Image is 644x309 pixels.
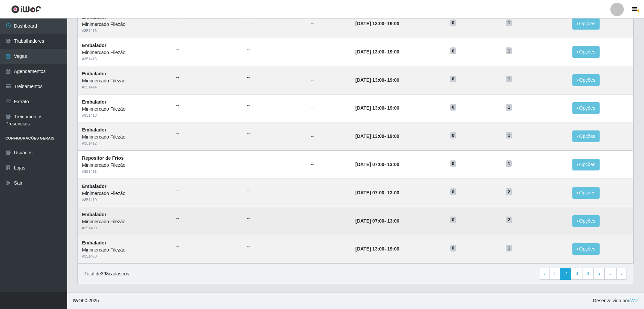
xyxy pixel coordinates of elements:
ul: -- [176,46,239,53]
td: -- [307,38,351,66]
ul: -- [247,102,303,109]
strong: Embalador [82,212,106,217]
div: # 351415 [82,56,168,62]
strong: - [355,133,399,139]
ul: -- [176,130,239,137]
ul: -- [247,215,303,222]
button: Opções [572,159,600,170]
time: 19:00 [387,246,399,252]
span: 0 [450,245,456,252]
div: Minimercado Filezão [82,133,168,141]
button: Opções [572,18,600,30]
ul: -- [176,215,239,222]
time: [DATE] 13:00 [355,246,384,252]
time: [DATE] 07:00 [355,218,384,224]
time: 13:00 [387,190,399,195]
time: [DATE] 07:00 [355,190,384,195]
span: 1 [506,76,512,82]
ul: -- [247,74,303,81]
ul: -- [247,187,303,194]
ul: -- [176,187,239,194]
button: Opções [572,46,600,58]
p: Total de 398 cadastros. [84,270,130,277]
div: # 351414 [82,84,168,90]
span: 1 [506,245,512,252]
span: 0 [450,160,456,167]
span: 2 [506,188,512,195]
span: 2 [506,217,512,223]
button: Opções [572,215,600,227]
a: iWof [629,298,639,303]
strong: Embalador [82,240,106,245]
span: © 2025 . [73,297,100,304]
button: Opções [572,243,600,255]
time: 19:00 [387,105,399,111]
ul: -- [247,158,303,165]
ul: -- [176,102,239,109]
td: -- [307,66,351,94]
td: -- [307,207,351,235]
time: [DATE] 07:00 [355,162,384,167]
time: 19:00 [387,21,399,26]
time: [DATE] 13:00 [355,21,384,26]
span: 1 [506,20,512,26]
ul: -- [247,17,303,25]
div: # 351412 [82,141,168,146]
img: CoreUI Logo [11,5,41,13]
div: Minimercado Filezão [82,106,168,113]
button: Opções [572,187,600,199]
span: 0 [450,76,456,82]
strong: Embalador [82,127,106,132]
strong: - [355,21,399,26]
a: 2 [560,268,571,280]
strong: - [355,190,399,195]
ul: -- [247,130,303,137]
strong: Embalador [82,99,106,105]
ul: -- [247,243,303,250]
div: Minimercado Filezão [82,190,168,197]
time: 19:00 [387,77,399,83]
span: 0 [450,104,456,111]
button: Opções [572,130,600,142]
button: Opções [572,102,600,114]
a: 3 [571,268,582,280]
div: Minimercado Filezão [82,21,168,28]
td: -- [307,235,351,263]
ul: -- [176,74,239,81]
a: Next [616,268,627,280]
ul: -- [176,158,239,165]
strong: - [355,77,399,83]
span: 0 [450,47,456,54]
button: Opções [572,74,600,86]
strong: Embalador [82,71,106,76]
td: -- [307,10,351,38]
div: # 351411 [82,169,168,175]
strong: Embalador [82,184,106,189]
span: 0 [450,132,456,139]
span: 1 [506,132,512,139]
td: -- [307,94,351,122]
div: Minimercado Filezão [82,49,168,56]
ul: -- [247,46,303,53]
div: # 351413 [82,113,168,118]
td: -- [307,122,351,151]
nav: pagination [539,268,627,280]
time: [DATE] 13:00 [355,133,384,139]
span: 0 [450,217,456,223]
strong: - [355,105,399,111]
time: [DATE] 13:00 [355,105,384,111]
strong: - [355,218,399,224]
span: 1 [506,104,512,111]
strong: - [355,162,399,167]
strong: - [355,246,399,252]
a: Previous [539,268,550,280]
span: 0 [450,20,456,26]
ul: -- [176,17,239,25]
a: 4 [582,268,594,280]
strong: Repositor de Frios [82,155,124,161]
time: 19:00 [387,133,399,139]
span: ‹ [543,271,545,276]
td: -- [307,179,351,207]
span: IWOF [73,298,85,303]
time: 19:00 [387,49,399,54]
